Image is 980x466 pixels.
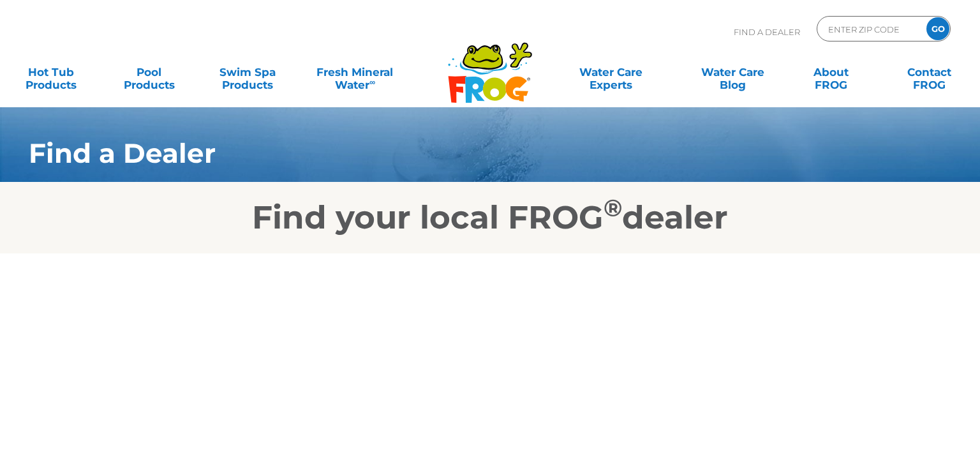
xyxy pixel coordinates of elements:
[29,138,874,169] h1: Find a Dealer
[792,59,869,85] a: AboutFROG
[441,26,539,103] img: Frog Products Logo
[926,17,949,40] input: GO
[13,59,89,85] a: Hot TubProducts
[695,59,771,85] a: Water CareBlog
[369,77,375,87] sup: ∞
[308,59,403,85] a: Fresh MineralWater∞
[111,59,188,85] a: PoolProducts
[891,59,967,85] a: ContactFROG
[734,16,800,48] p: Find A Dealer
[209,59,286,85] a: Swim SpaProducts
[549,59,672,85] a: Water CareExperts
[604,193,622,222] sup: ®
[10,199,970,237] h2: Find your local FROG dealer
